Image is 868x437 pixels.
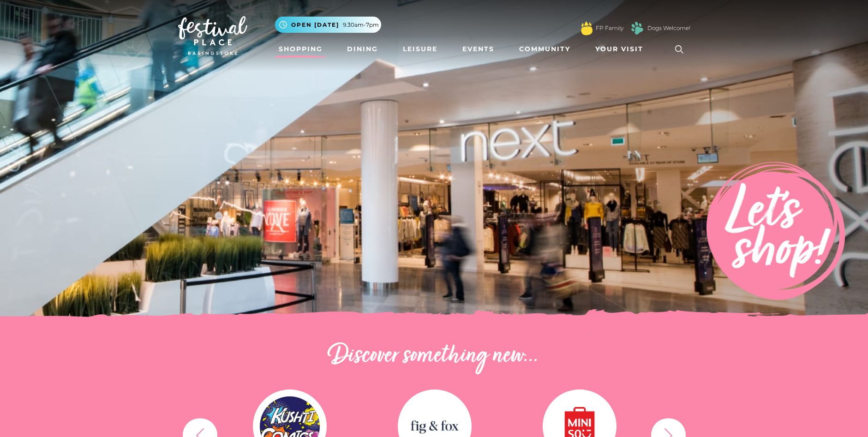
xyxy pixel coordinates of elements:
[178,16,247,55] img: Festival Place Logo
[291,21,339,29] span: Open [DATE]
[275,17,381,33] button: Open [DATE] 9.30am-7pm
[459,41,498,58] a: Events
[595,44,643,54] span: Your Visit
[647,24,690,32] a: Dogs Welcome!
[178,341,690,371] h2: Discover something new...
[275,41,326,58] a: Shopping
[343,41,382,58] a: Dining
[592,41,652,58] a: Your Visit
[515,41,574,58] a: Community
[343,21,379,29] span: 9.30am-7pm
[596,24,623,32] a: FP Family
[399,41,441,58] a: Leisure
